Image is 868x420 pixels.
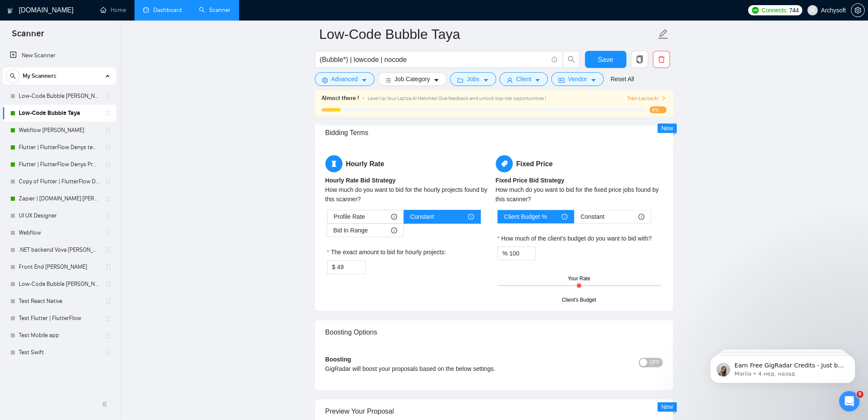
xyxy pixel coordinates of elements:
[105,247,112,253] span: holder
[19,105,100,122] a: Low-Code Bubble Taya
[105,195,112,202] span: holder
[649,106,666,113] span: 6%
[378,72,447,86] button: barsJob Categorycaret-down
[661,125,673,132] span: New
[19,327,100,344] a: Test Mobile app
[331,74,358,84] span: Advanced
[19,122,100,139] a: Webflow [PERSON_NAME]
[7,4,13,18] img: logo
[325,155,492,172] h5: Hourly Rate
[563,51,580,68] button: search
[105,144,112,151] span: holder
[516,74,532,84] span: Client
[752,7,759,14] img: upwork-logo.png
[10,47,109,64] a: New Scanner
[385,77,391,83] span: bars
[496,185,663,204] div: How much do you want to bid for the fixed price jobs found by this scanner?
[105,281,112,288] span: holder
[552,57,557,62] span: info-circle
[333,224,368,237] span: Bid In Range
[19,344,100,361] a: Test Swift
[19,190,100,207] a: Zapier | [DOMAIN_NAME] [PERSON_NAME]
[561,214,567,220] span: info-circle
[627,94,666,103] button: Train Laziza AI
[102,400,110,408] span: double-left
[507,77,513,83] span: user
[839,391,859,411] iframe: Intercom live chat
[105,178,112,185] span: holder
[457,77,463,83] span: folder
[105,93,112,100] span: holder
[325,356,351,363] b: Boosting
[325,185,492,204] div: How much do you want to bid for the hourly projects found by this scanner?
[325,177,396,184] b: Hourly Rate Bid Strategy
[19,139,100,156] a: Flutter | FlutterFlow Denys template (M,W,F,S)
[19,293,100,310] a: Test React Native
[509,247,535,260] input: How much of the client's budget do you want to bid with?
[3,68,116,361] li: My Scanners
[653,56,669,63] span: delete
[851,7,864,14] span: setting
[337,261,365,273] input: The exact amount to bid for hourly projects:
[611,74,634,84] a: Reset All
[391,227,397,233] span: info-circle
[105,161,112,168] span: holder
[661,403,673,410] span: New
[325,320,663,344] div: Boosting Options
[105,298,112,305] span: holder
[551,72,603,86] button: idcardVendorcaret-down
[697,337,868,397] iframe: Intercom notifications сообщение
[497,234,652,243] label: How much of the client's budget do you want to bid with?
[395,74,430,84] span: Job Category
[322,77,328,83] span: setting
[327,247,446,257] label: The exact amount to bid for hourly projects:
[23,68,56,85] span: My Scanners
[19,276,100,293] a: Low-Code Bubble [PERSON_NAME]
[496,155,513,172] span: tag
[483,77,489,83] span: caret-down
[100,6,126,14] a: homeHome
[361,77,367,83] span: caret-down
[661,96,666,101] span: right
[496,177,564,184] b: Fixed Price Bid Strategy
[325,364,579,373] div: GigRadar will boost your proposals based on the below settings.
[19,207,100,224] a: UI UX Designer
[19,241,100,258] a: .NET backend Vova [PERSON_NAME]
[658,29,669,40] span: edit
[391,214,397,220] span: info-circle
[535,77,541,83] span: caret-down
[334,210,365,223] span: Profile Rate
[321,94,359,103] span: Almost there !
[653,51,670,68] button: delete
[568,74,587,84] span: Vendor
[105,332,112,339] span: holder
[19,156,100,173] a: Flutter | FlutterFlow Denys Promt (T,T,S)
[325,120,663,145] div: Bidding Terms
[851,3,865,17] button: setting
[320,54,548,65] input: Search Freelance Jobs...
[19,173,100,190] a: Copy of Flutter | FlutterFlow Denys (T,T,S) New promt
[105,212,112,219] span: holder
[496,155,663,172] h5: Fixed Price
[581,210,605,223] span: Constant
[105,315,112,322] span: holder
[105,349,112,356] span: holder
[468,214,474,220] span: info-circle
[105,127,112,134] span: holder
[6,69,20,83] button: search
[585,51,626,68] button: Save
[5,27,51,45] span: Scanner
[568,275,590,283] div: Your Rate
[558,77,564,83] span: idcard
[105,229,112,236] span: holder
[810,7,815,13] span: user
[410,210,434,223] span: Constant
[562,296,596,304] div: Client's Budget
[19,258,100,276] a: Front End [PERSON_NAME]
[789,6,798,15] span: 744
